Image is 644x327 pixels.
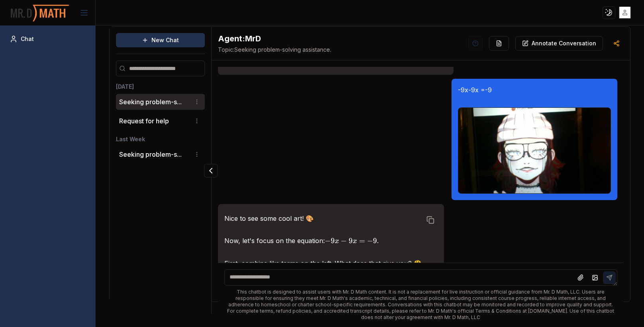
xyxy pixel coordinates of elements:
[367,236,373,245] span: −
[335,237,339,245] span: x
[341,236,347,245] span: −
[224,214,422,223] p: Nice to see some cool art! 🎨
[373,236,377,245] span: 9
[331,236,335,245] span: 9
[218,33,331,44] h2: MrD
[489,36,509,51] button: Re-Fill Questions
[224,236,422,246] p: Now, let's focus on the equation: .
[10,2,70,23] img: PromptOwl
[119,116,169,126] p: Request for help
[21,35,34,43] span: Chat
[349,236,353,245] span: 9
[224,259,422,268] p: First, combine like terms on the left. What does that give you? 🤔
[116,33,205,47] button: New Chat
[224,289,617,321] div: This chatbot is designed to assist users with Mr. D Math content. It is not a replacement for liv...
[192,116,202,126] button: Conversation options
[218,46,331,54] span: Seeking problem-solving assistance.
[204,164,218,177] button: Collapse panel
[468,36,483,51] button: Help Videos
[192,150,202,159] button: Conversation options
[325,236,331,245] span: −
[532,39,596,47] p: Annotate Conversation
[119,150,182,159] button: Seeking problem-s...
[353,237,357,245] span: x
[458,107,611,194] img: Uploaded image
[6,32,89,46] a: Chat
[192,97,202,107] button: Conversation options
[116,83,205,91] h3: [DATE]
[619,7,631,18] img: placeholder-user.jpg
[458,85,611,95] p: -9x-9x =-9
[116,135,205,143] h3: Last Week
[359,236,365,245] span: =
[119,97,182,107] button: Seeking problem-s...
[515,36,603,51] button: Annotate Conversation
